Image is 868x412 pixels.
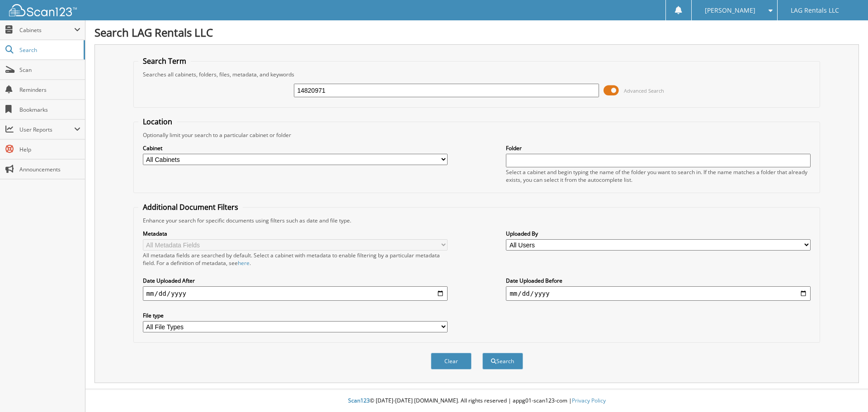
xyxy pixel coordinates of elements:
span: Bookmarks [19,106,80,114]
h1: Search LAG Rentals LLC [94,25,859,40]
img: scan123-logo-white.svg [9,4,77,16]
span: Cabinets [19,26,74,34]
div: Select a cabinet and begin typing the name of the folder you want to search in. If the name match... [506,168,811,184]
input: end [506,286,811,301]
iframe: Chat Widget [823,369,868,412]
legend: Additional Document Filters [138,202,243,212]
label: Cabinet [143,144,448,152]
label: Metadata [143,230,448,237]
label: File type [143,312,448,319]
label: Folder [506,144,811,152]
span: Scan123 [348,397,370,404]
label: Uploaded By [506,230,811,237]
div: All metadata fields are searched by default. Select a cabinet with metadata to enable filtering b... [143,251,448,267]
label: Date Uploaded After [143,277,448,284]
input: start [143,286,448,301]
div: Enhance your search for specific documents using filters such as date and file type. [138,217,816,224]
legend: Search Term [138,56,191,66]
span: LAG Rentals LLC [791,8,839,13]
a: Privacy Policy [572,397,606,404]
a: here [238,259,250,267]
span: Advanced Search [624,87,664,94]
div: Searches all cabinets, folders, files, metadata, and keywords [138,71,816,78]
span: [PERSON_NAME] [705,8,755,13]
span: User Reports [19,126,74,133]
div: Optionally limit your search to a particular cabinet or folder [138,131,816,139]
div: © [DATE]-[DATE] [DOMAIN_NAME]. All rights reserved | appg01-scan123-com | [85,390,868,412]
span: Announcements [19,166,80,173]
button: Search [482,353,523,369]
span: Scan [19,66,80,74]
button: Clear [431,353,472,369]
span: Help [19,146,80,153]
legend: Location [138,117,177,127]
label: Date Uploaded Before [506,277,811,284]
span: Search [19,46,79,54]
span: Reminders [19,86,80,94]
